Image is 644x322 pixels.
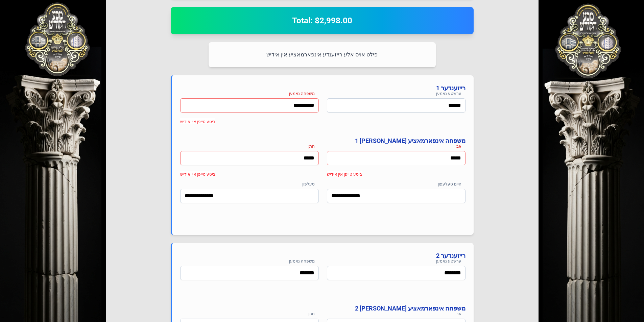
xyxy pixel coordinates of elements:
[327,172,362,177] span: ביטע טייפן אין אידיש
[180,83,466,93] h4: רייזענדער 1
[217,50,428,59] p: פילט אויס אלע רייזענדע אינפארמאציע אין אידיש
[180,136,466,146] h4: משפחה אינפארמאציע [PERSON_NAME] 1
[179,15,466,26] h2: Total: $2,998.00
[180,304,466,313] h4: משפחה אינפארמאציע [PERSON_NAME] 2
[180,172,215,177] span: ביטע טייפן אין אידיש
[180,251,466,261] h4: רייזענדער 2
[180,119,215,124] span: ביטע טייפן אין אידיש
